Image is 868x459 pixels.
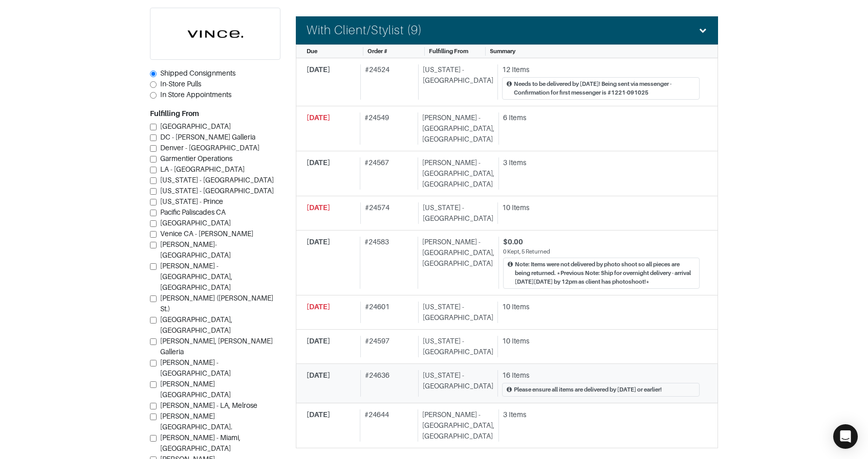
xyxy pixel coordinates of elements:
[514,385,662,394] div: Please ensure all items are delivered by [DATE] or earlier!
[150,231,157,238] input: Venice CA - [PERSON_NAME]
[307,158,330,167] span: [DATE]
[150,92,157,99] input: In Store Appointments
[360,157,414,190] div: # 24567
[418,409,494,442] div: [PERSON_NAME] - [GEOGRAPHIC_DATA], [GEOGRAPHIC_DATA]
[502,370,700,381] div: 16 Items
[150,108,199,119] label: Fulfilling From
[515,260,695,286] div: Note: Items were not delivered by photo shoot so all pieces are being returned. *Previous Note: S...
[307,203,330,212] span: [DATE]
[160,90,231,99] span: In Store Appointments
[150,156,157,163] input: Garmentier Operations
[160,80,201,88] span: In-Store Pulls
[160,219,231,227] span: [GEOGRAPHIC_DATA]
[160,240,231,259] span: [PERSON_NAME]-[GEOGRAPHIC_DATA]
[418,336,493,357] div: [US_STATE] - [GEOGRAPHIC_DATA]
[150,338,157,345] input: [PERSON_NAME], [PERSON_NAME] Galleria
[150,134,157,141] input: DC - [PERSON_NAME] Galleria
[307,337,330,345] span: [DATE]
[160,380,231,399] span: [PERSON_NAME][GEOGRAPHIC_DATA]
[503,247,700,256] div: 0 Kept, 5 Returned
[160,69,235,77] span: Shipped Consignments
[360,112,414,145] div: # 24549
[150,220,157,227] input: [GEOGRAPHIC_DATA]
[307,65,330,74] span: [DATE]
[307,48,317,54] span: Due
[150,145,157,152] input: Denver - [GEOGRAPHIC_DATA]
[160,358,231,377] span: [PERSON_NAME] - [GEOGRAPHIC_DATA]
[160,412,232,431] span: [PERSON_NAME][GEOGRAPHIC_DATA].
[307,23,422,38] h4: With Client/Stylist (9)
[418,202,493,224] div: [US_STATE] - [GEOGRAPHIC_DATA]
[502,336,700,347] div: 10 Items
[160,262,232,291] span: [PERSON_NAME] - [GEOGRAPHIC_DATA], [GEOGRAPHIC_DATA]
[307,371,330,379] span: [DATE]
[418,302,493,323] div: [US_STATE] - [GEOGRAPHIC_DATA]
[160,187,274,195] span: [US_STATE] - [GEOGRAPHIC_DATA]
[502,64,700,75] div: 12 Items
[150,360,157,366] input: [PERSON_NAME] - [GEOGRAPHIC_DATA]
[160,176,274,184] span: [US_STATE] - [GEOGRAPHIC_DATA]
[160,294,273,313] span: [PERSON_NAME] ([PERSON_NAME] St.)
[360,237,414,289] div: # 24583
[360,64,415,100] div: # 24524
[160,122,231,130] span: [GEOGRAPHIC_DATA]
[160,401,257,409] span: [PERSON_NAME] - LA, Melrose
[160,337,273,356] span: [PERSON_NAME], [PERSON_NAME] Galleria
[160,197,223,205] span: [US_STATE] - Prince
[367,48,387,54] span: Order #
[160,315,232,334] span: [GEOGRAPHIC_DATA], [GEOGRAPHIC_DATA]
[360,302,415,323] div: # 24601
[418,237,494,289] div: [PERSON_NAME] - [GEOGRAPHIC_DATA], [GEOGRAPHIC_DATA]
[150,295,157,302] input: [PERSON_NAME] ([PERSON_NAME] St.)
[307,410,330,419] span: [DATE]
[418,112,494,145] div: [PERSON_NAME] - [GEOGRAPHIC_DATA], [GEOGRAPHIC_DATA]
[418,157,494,190] div: [PERSON_NAME] - [GEOGRAPHIC_DATA], [GEOGRAPHIC_DATA]
[150,414,157,420] input: [PERSON_NAME][GEOGRAPHIC_DATA].
[360,370,415,397] div: # 24636
[502,202,700,213] div: 10 Items
[503,237,700,247] div: $0.00
[150,199,157,205] input: [US_STATE] - Prince
[360,336,415,357] div: # 24597
[160,144,259,152] span: Denver - [GEOGRAPHIC_DATA]
[490,48,515,54] span: Summary
[502,302,700,312] div: 10 Items
[150,403,157,409] input: [PERSON_NAME] - LA, Melrose
[150,263,157,270] input: [PERSON_NAME] - [GEOGRAPHIC_DATA], [GEOGRAPHIC_DATA]
[160,433,241,452] span: [PERSON_NAME] - Miami, [GEOGRAPHIC_DATA]
[160,165,245,173] span: LA - [GEOGRAPHIC_DATA]
[160,208,226,216] span: Pacific Paliscades CA
[503,112,700,123] div: 6 Items
[150,317,157,324] input: [GEOGRAPHIC_DATA], [GEOGRAPHIC_DATA]
[307,238,330,246] span: [DATE]
[360,202,415,224] div: # 24574
[150,210,157,216] input: Pacific Paliscades CA
[833,424,858,449] div: Open Intercom Messenger
[503,157,700,168] div: 3 Items
[160,154,232,163] span: Garmentier Operations
[150,8,280,59] img: cyAkLTq7csKWtL9WARqkkVaF.png
[429,48,468,54] span: Fulfilling From
[360,409,414,442] div: # 24644
[150,71,157,77] input: Shipped Consignments
[150,177,157,184] input: [US_STATE] - [GEOGRAPHIC_DATA]
[307,303,330,311] span: [DATE]
[150,435,157,442] input: [PERSON_NAME] - Miami, [GEOGRAPHIC_DATA]
[160,133,255,141] span: DC - [PERSON_NAME] Galleria
[150,188,157,195] input: [US_STATE] - [GEOGRAPHIC_DATA]
[514,80,695,97] div: Needs to be delivered by [DATE]! Being sent via messenger - Confirmation for first messenger is #...
[160,229,253,238] span: Venice CA - [PERSON_NAME]
[150,81,157,88] input: In-Store Pulls
[150,124,157,130] input: [GEOGRAPHIC_DATA]
[150,242,157,248] input: [PERSON_NAME]-[GEOGRAPHIC_DATA]
[150,381,157,388] input: [PERSON_NAME][GEOGRAPHIC_DATA]
[150,167,157,173] input: LA - [GEOGRAPHIC_DATA]
[307,113,330,122] span: [DATE]
[418,64,493,100] div: [US_STATE] - [GEOGRAPHIC_DATA]
[503,409,700,420] div: 3 Items
[418,370,493,397] div: [US_STATE] - [GEOGRAPHIC_DATA]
